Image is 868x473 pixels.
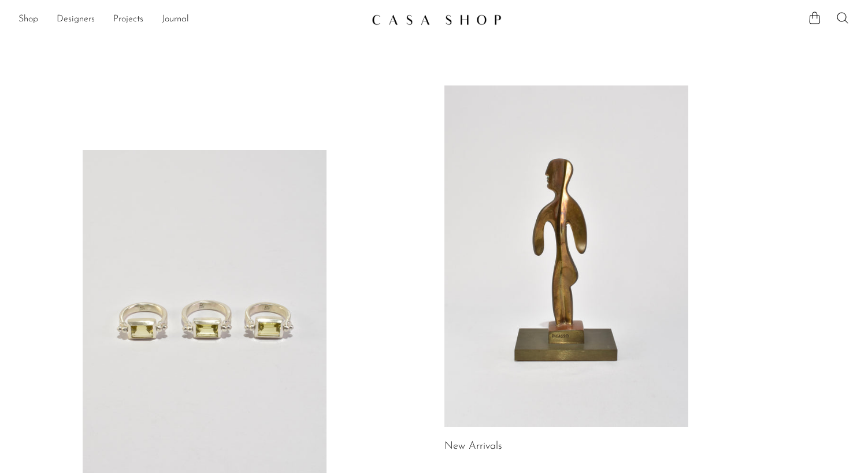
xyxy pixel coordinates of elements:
[57,12,95,27] a: Designers
[18,10,362,29] ul: NEW HEADER MENU
[113,12,143,27] a: Projects
[162,12,189,27] a: Journal
[18,10,362,29] nav: Desktop navigation
[18,12,38,27] a: Shop
[444,441,502,452] a: New Arrivals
